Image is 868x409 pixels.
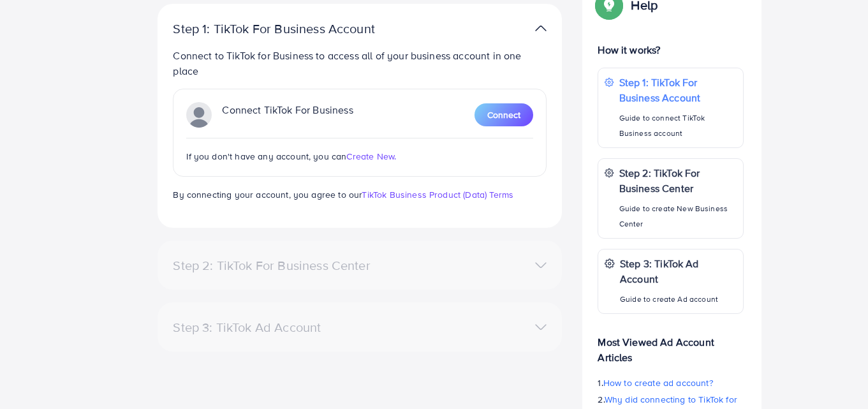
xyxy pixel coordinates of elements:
[603,376,713,389] span: How to create ad account?
[619,201,737,232] p: Guide to create New Business Center
[346,150,396,163] span: Create New.
[173,187,547,202] p: By connecting your account, you agree to our
[222,102,353,128] p: Connect TikTok For Business
[186,150,346,163] span: If you don't have any account, you can
[535,19,547,38] img: TikTok partner
[620,292,737,307] p: Guide to create Ad account
[619,110,737,141] p: Guide to connect TikTok Business account
[186,102,212,128] img: TikTok partner
[619,75,737,105] p: Step 1: TikTok For Business Account
[474,103,533,126] button: Connect
[620,256,737,286] p: Step 3: TikTok Ad Account
[598,324,743,365] p: Most Viewed Ad Account Articles
[619,165,737,196] p: Step 2: TikTok For Business Center
[362,188,513,201] a: TikTok Business Product (Data) Terms
[598,42,743,57] p: How it works?
[173,21,415,36] p: Step 1: TikTok For Business Account
[598,375,743,390] p: 1.
[173,48,547,78] p: Connect to TikTok for Business to access all of your business account in one place
[487,108,520,121] span: Connect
